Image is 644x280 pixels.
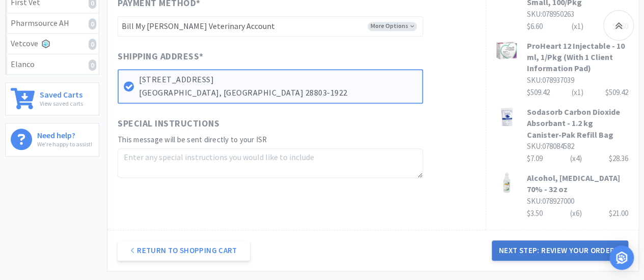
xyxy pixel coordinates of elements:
[527,9,574,19] span: SKU: 078950263
[492,240,628,261] button: Next Step: Review Your Order
[40,88,83,99] h6: Saved Carts
[527,207,628,220] div: $3.50
[139,73,417,86] p: [STREET_ADDRESS]
[605,86,628,99] div: $509.42
[37,129,92,139] h6: Need help?
[609,245,634,270] div: Open Intercom Messenger
[527,141,574,151] span: SKU: 078084582
[570,152,582,165] div: (x 4 )
[527,152,628,165] div: $7.09
[527,86,628,99] div: $509.42
[37,139,92,149] p: We're happy to assist!
[118,240,250,261] a: Return to Shopping Cart
[118,116,219,131] span: Special Instructions
[6,34,99,54] a: Vetcove0
[609,207,628,220] div: $21.00
[89,59,96,71] i: 0
[5,82,99,115] a: Saved CartsView saved carts
[89,18,96,29] i: 0
[40,99,83,108] p: View saved carts
[496,40,517,60] img: baeb03df4c2c4f75bfff148f8a5de20c_300829.jpeg
[527,75,574,85] span: SKU: 078937039
[609,152,628,165] div: $28.36
[11,58,94,71] div: Elanco
[527,106,628,140] h3: Sodasorb Carbon Dioxide Absorbant - 1.2 kg Canister-Pak Refill Bag
[496,172,517,193] img: b371acdc946346dba58fb9677d0b179b_194933.jpeg
[572,86,583,99] div: (x 1 )
[527,196,574,206] span: SKU: 078927000
[572,20,583,33] div: (x 1 )
[570,207,582,220] div: (x 6 )
[139,86,417,100] p: [GEOGRAPHIC_DATA], [GEOGRAPHIC_DATA] 28803-1922
[89,39,96,50] i: 0
[527,172,628,195] h3: Alcohol, [MEDICAL_DATA] 70% - 32 oz
[496,106,517,127] img: c8a519bf54bf4930a431080aa117caca_67528.jpeg
[6,54,99,75] a: Elanco0
[527,20,628,33] div: $6.60
[118,49,204,64] span: Shipping Address *
[11,17,94,30] div: Pharmsource AH
[6,13,99,34] a: Pharmsource AH0
[118,135,267,144] span: This message will be sent directly to your ISR
[11,37,94,50] div: Vetcove
[527,40,628,74] h3: ProHeart 12 Injectable - 10 ml, 1/Pkg (With 1 Client Information Pad)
